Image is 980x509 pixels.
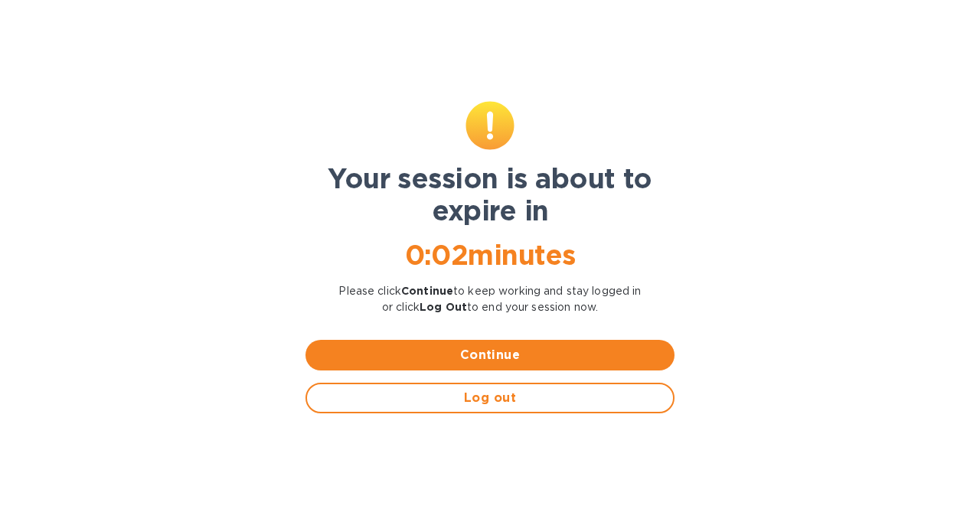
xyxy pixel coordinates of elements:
[318,346,662,364] span: Continue
[305,283,675,315] p: Please click to keep working and stay logged in or click to end your session now.
[305,340,675,370] button: Continue
[319,389,661,407] span: Log out
[305,162,675,227] h1: Your session is about to expire in
[420,301,467,313] b: Log Out
[305,239,675,271] h1: 0 : 02 minutes
[305,383,675,413] button: Log out
[401,285,453,297] b: Continue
